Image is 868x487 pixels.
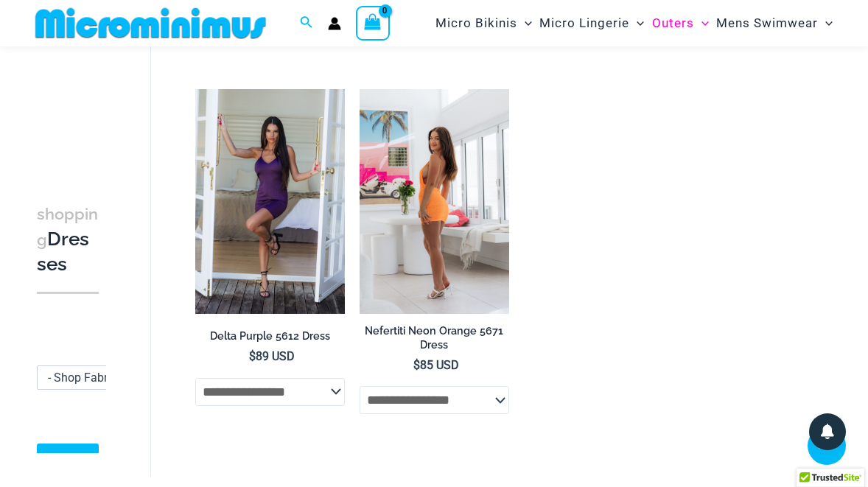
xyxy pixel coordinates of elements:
[652,4,694,42] span: Outers
[430,2,839,44] nav: Site Navigation
[38,366,139,389] span: - Shop Fabric Type
[328,17,341,30] a: Account icon link
[29,7,272,40] img: MM SHOP LOGO FLAT
[360,89,509,314] a: Nefertiti Neon Orange 5671 Dress 01Nefertiti Neon Orange 5671 Dress 02Nefertiti Neon Orange 5671 ...
[818,4,833,42] span: Menu Toggle
[435,4,517,42] span: Micro Bikinis
[37,365,140,390] span: - Shop Fabric Type
[195,329,345,348] a: Delta Purple 5612 Dress
[195,89,345,314] a: Delta Purple 5612 Dress 01Delta Purple 5612 Dress 03Delta Purple 5612 Dress 03
[195,89,345,314] img: Delta Purple 5612 Dress 01
[536,4,648,42] a: Micro LingerieMenu ToggleMenu Toggle
[37,201,99,277] h3: Dresses
[413,358,459,372] bdi: 85 USD
[360,324,509,357] a: Nefertiti Neon Orange 5671 Dress
[413,358,420,372] span: $
[694,4,709,42] span: Menu Toggle
[517,4,532,42] span: Menu Toggle
[713,4,836,42] a: Mens SwimwearMenu ToggleMenu Toggle
[629,4,644,42] span: Menu Toggle
[300,14,313,32] a: Search icon link
[648,4,713,42] a: OutersMenu ToggleMenu Toggle
[48,371,144,385] span: - Shop Fabric Type
[539,4,629,42] span: Micro Lingerie
[432,4,536,42] a: Micro BikinisMenu ToggleMenu Toggle
[195,329,345,343] h2: Delta Purple 5612 Dress
[249,349,256,363] span: $
[360,89,509,314] img: Nefertiti Neon Orange 5671 Dress 02
[716,4,818,42] span: Mens Swimwear
[360,324,509,351] h2: Nefertiti Neon Orange 5671 Dress
[249,349,295,363] bdi: 89 USD
[37,205,98,249] span: shopping
[356,6,390,40] a: View Shopping Cart, empty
